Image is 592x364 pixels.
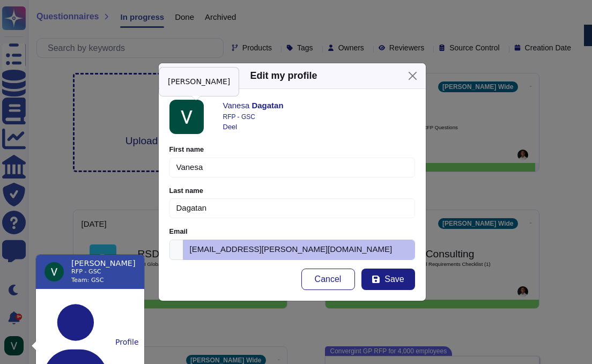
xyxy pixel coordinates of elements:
strong: Dagatan [251,101,283,110]
div: Deel [223,122,415,132]
span: Cancel [315,275,342,284]
label: First name [169,146,415,153]
span: Save [384,275,404,284]
span: [PERSON_NAME] [71,259,136,268]
label: Email [169,228,415,235]
img: user [45,262,64,281]
div: Edit my profile [250,69,317,83]
div: [PERSON_NAME] [159,68,239,96]
img: user [169,100,204,134]
input: Enter user lastname [169,198,415,218]
button: Save [361,269,415,290]
div: RFP - GSC [71,268,136,276]
div: Team: GSC [71,276,136,285]
div: Vanesa [223,100,415,112]
label: Last name [169,188,415,195]
button: Cancel [301,269,355,290]
button: Close [404,68,421,84]
input: Enter email [183,240,415,260]
input: Enter user firstname [169,158,415,177]
div: RFP - GSC [223,112,415,122]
